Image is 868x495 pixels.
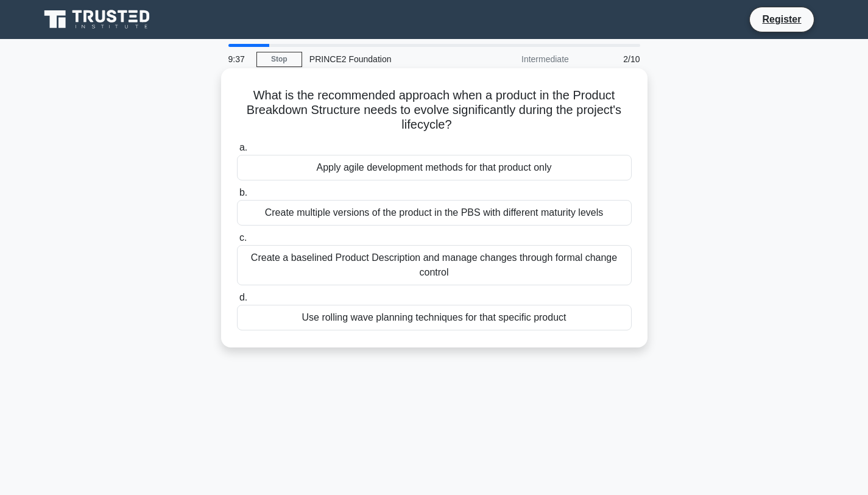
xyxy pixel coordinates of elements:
[239,292,247,302] span: d.
[221,47,256,71] div: 9:37
[239,232,247,243] span: c.
[576,47,647,71] div: 2/10
[237,305,632,330] div: Use rolling wave planning techniques for that specific product
[237,245,632,285] div: Create a baselined Product Description and manage changes through formal change control
[237,200,632,226] div: Create multiple versions of the product in the PBS with different maturity levels
[236,88,633,133] h5: What is the recommended approach when a product in the Product Breakdown Structure needs to evolv...
[237,155,632,180] div: Apply agile development methods for that product only
[256,52,302,67] a: Stop
[239,187,247,198] span: b.
[755,12,808,27] a: Register
[239,142,247,152] span: a.
[302,47,470,71] div: PRINCE2 Foundation
[470,47,576,71] div: Intermediate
